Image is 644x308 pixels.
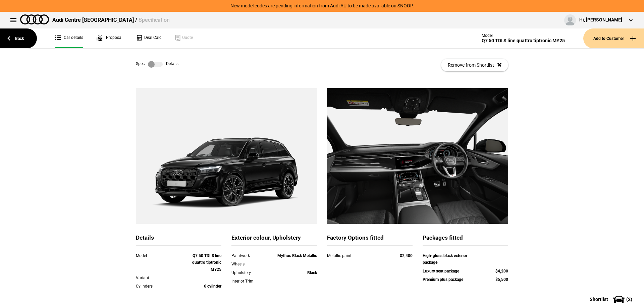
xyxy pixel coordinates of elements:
a: Deal Calc [136,28,161,48]
div: Details [136,234,221,246]
strong: $4,200 [495,269,508,273]
div: Interior Trim [231,278,266,285]
button: Remove from Shortlist [441,59,508,71]
strong: Luxury seat package [423,269,459,273]
div: Model [136,252,187,259]
div: Model [482,33,565,38]
strong: High-gloss black exterior package [423,253,467,265]
div: Metallic paint [327,252,387,259]
div: Variant [136,274,187,281]
strong: $5,500 [495,277,508,282]
button: Shortlist(2) [580,291,644,308]
strong: Premium plus package [423,277,463,282]
div: Spec Details [136,61,178,68]
button: Add to Customer [583,28,644,48]
span: Specification [139,17,170,23]
span: ( 2 ) [626,297,632,302]
img: audi.png [20,14,49,24]
div: Factory Options fitted [327,234,413,246]
div: Paintwork [231,252,266,259]
div: Cylinders [136,283,187,290]
a: Proposal [97,28,122,48]
div: Q7 50 TDI S line quattro tiptronic MY25 [482,38,565,44]
div: Exterior colour, Upholstery [231,234,317,246]
div: Audi Centre [GEOGRAPHIC_DATA] / [52,16,170,24]
div: Upholstery [231,269,266,276]
div: Packages fitted [423,234,508,246]
div: Wheels [231,261,266,267]
a: Car details [55,28,83,48]
strong: Black [307,270,317,275]
div: Hi, [PERSON_NAME] [579,17,622,23]
span: Shortlist [590,297,608,302]
strong: 6 cylinder [204,284,221,289]
strong: Mythos Black Metallic [277,253,317,258]
strong: Q7 50 TDI S line quattro tiptronic MY25 [192,253,221,272]
strong: $2,400 [400,253,413,258]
